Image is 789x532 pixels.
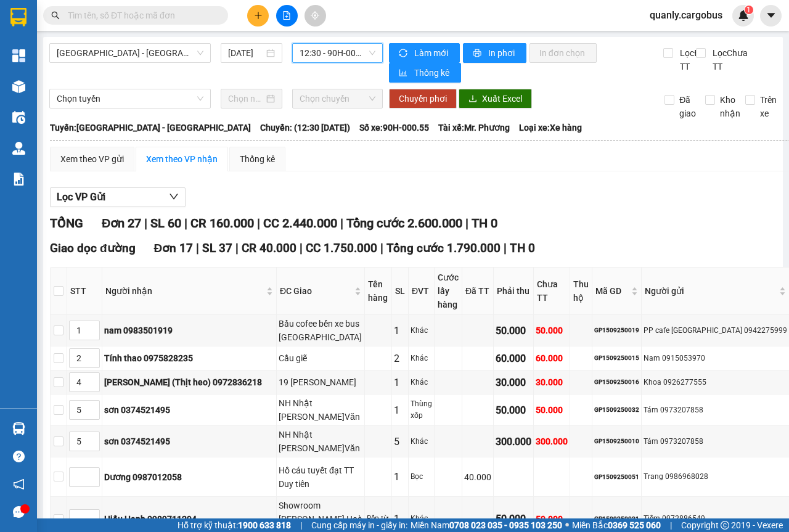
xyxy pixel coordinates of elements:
div: 60.000 [496,351,531,366]
div: Khoa 0926277555 [644,377,787,388]
div: Xem theo VP gửi [60,152,124,166]
div: 50.000 [496,323,531,338]
th: STT [67,268,102,315]
span: TỔNG [50,216,83,231]
div: Khác [411,325,432,337]
span: Tổng cước 1.790.000 [386,241,501,255]
th: Thu hộ [570,268,592,315]
div: Cầu giẽ [279,351,362,365]
div: 5 [394,434,406,449]
span: quanly.cargobus [640,7,732,23]
button: Chuyển phơi [389,89,457,108]
span: | [144,216,147,231]
div: Tám 0973207858 [644,436,787,448]
div: Khác [411,513,432,525]
span: Miền Nam [411,518,562,532]
span: search [51,11,60,20]
span: printer [473,49,483,59]
span: bar-chart [399,68,409,78]
strong: 0369 525 060 [608,520,661,530]
span: | [235,241,239,255]
span: Lọc VP Gửi [57,189,105,205]
span: | [670,518,672,532]
div: 1 [394,511,406,526]
th: Chưa TT [534,268,570,315]
div: GP1509250016 [594,377,639,387]
span: copyright [721,521,729,530]
img: warehouse-icon [12,80,25,93]
button: printerIn phơi [463,43,526,63]
div: GP1509250031 [594,514,639,524]
span: 12:30 - 90H-000.55 [300,44,375,62]
div: 30.000 [536,375,568,389]
button: caret-down [760,5,782,27]
div: 300.000 [496,434,531,449]
span: ĐC Giao [280,284,352,298]
span: Làm mới [414,46,450,60]
span: CC 2.440.000 [263,216,337,231]
td: GP1509250010 [592,426,642,457]
strong: 0708 023 035 - 0935 103 250 [449,520,562,530]
span: SL 37 [202,241,232,255]
input: Tìm tên, số ĐT hoặc mã đơn [68,9,213,22]
div: Khác [411,353,432,364]
div: Khác [411,377,432,388]
span: Trên xe [755,93,782,120]
span: Chọn tuyến [57,89,203,108]
span: | [184,216,187,231]
span: Tài xế: Mr. Phương [438,121,510,134]
td: GP1509250015 [592,346,642,370]
span: down [169,192,179,202]
div: 1 [394,469,406,485]
span: Người gửi [645,284,777,298]
div: Thống kê [240,152,275,166]
div: Bọc [411,471,432,483]
span: TH 0 [510,241,535,255]
span: TH 0 [472,216,497,231]
div: Bầu cofee bến xe bus [GEOGRAPHIC_DATA] [279,317,362,344]
th: Phải thu [494,268,534,315]
div: Dương 0987012058 [104,470,274,484]
span: | [504,241,507,255]
div: 50.000 [536,403,568,417]
span: question-circle [13,451,25,462]
th: SL [392,268,409,315]
button: Lọc VP Gửi [50,187,186,207]
div: 2 [394,351,406,366]
span: | [300,518,302,532]
div: GP1509250032 [594,405,639,415]
span: notification [13,478,25,490]
div: 60.000 [536,351,568,365]
span: aim [311,11,319,20]
span: | [300,241,303,255]
img: dashboard-icon [12,49,25,62]
span: Tổng cước 2.600.000 [346,216,462,231]
div: GP1509250051 [594,472,639,482]
div: Tám 0973207858 [644,404,787,416]
span: Hà Nội - Phủ Lý [57,44,203,62]
div: Hiếu Hạnh 0989711294 [104,512,274,526]
span: CR 40.000 [242,241,296,255]
span: | [257,216,260,231]
div: Bếp từ [367,513,390,525]
span: Mã GD [595,284,629,298]
img: logo-vxr [10,8,27,27]
span: SL 60 [150,216,181,231]
div: 1 [394,323,406,338]
span: download [468,94,477,104]
div: 50.000 [496,403,531,418]
div: 50.000 [496,511,531,526]
b: Tuyến: [GEOGRAPHIC_DATA] - [GEOGRAPHIC_DATA] [50,123,251,133]
div: NH Nhật [PERSON_NAME]Văn [279,396,362,424]
span: ⚪️ [565,523,569,528]
div: Khác [411,436,432,448]
div: sơn 0374521495 [104,435,274,448]
span: | [380,241,383,255]
span: Giao dọc đường [50,241,136,255]
div: nam 0983501919 [104,324,274,337]
div: GP1509250019 [594,325,639,335]
sup: 1 [745,6,753,14]
input: Chọn ngày [228,92,264,105]
strong: 1900 633 818 [238,520,291,530]
img: warehouse-icon [12,142,25,155]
